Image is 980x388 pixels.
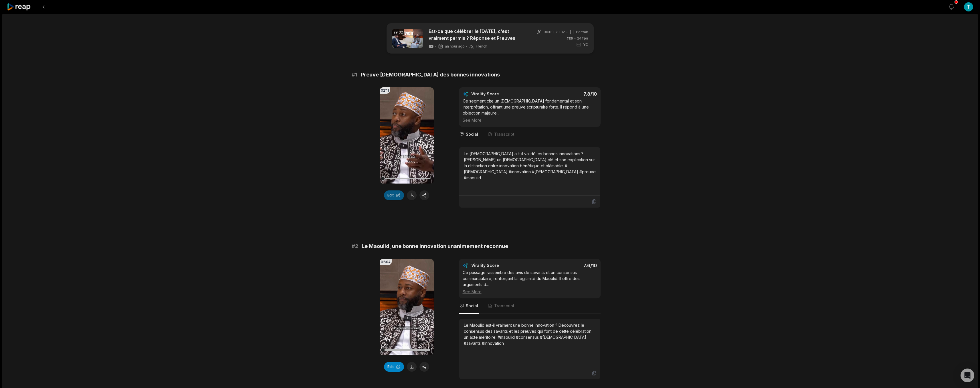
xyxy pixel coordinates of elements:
[463,269,597,295] div: Ce passage rassemble des avis de savants et un consensus communautaire, renforçant la légitimité ...
[464,151,596,181] div: Le [DEMOGRAPHIC_DATA] a-t-il validé les bonnes innovations ? [PERSON_NAME] un [DEMOGRAPHIC_DATA] ...
[445,44,465,49] span: an hour ago
[583,42,588,47] span: YC
[471,263,533,268] div: Virality Score
[463,98,597,123] div: Ce segment cite un [DEMOGRAPHIC_DATA] fondamental et son interprétation, offrant une preuve scrip...
[576,29,588,35] span: Portrait
[471,91,533,97] div: Virality Score
[352,242,358,250] span: # 2
[352,71,357,79] span: # 1
[361,71,500,79] span: Preuve [DEMOGRAPHIC_DATA] des bonnes innovations
[577,36,588,41] span: 24
[384,362,404,372] button: Edit
[429,28,527,42] a: Est-ce que célébrer le [DATE], c’est vraiment permis ? Réponse et Preuves
[362,242,508,250] span: Le Maoulid, une bonne innovation unanimement reconnue
[459,127,601,142] nav: Tabs
[464,322,596,346] div: Le Maoulid est-il vraiment une bonne innovation ? Découvrez le consensus des savants et les preuv...
[463,117,597,123] div: See More
[380,259,434,355] video: Your browser does not support mp4 format.
[494,131,514,137] span: Transcript
[466,131,478,137] span: Social
[535,91,597,97] div: 7.8 /10
[384,190,404,200] button: Edit
[476,44,487,49] span: French
[582,36,588,40] span: fps
[380,87,434,184] video: Your browser does not support mp4 format.
[494,303,514,309] span: Transcript
[544,29,565,35] span: 00:00 - 29:32
[535,263,597,268] div: 7.6 /10
[459,298,601,314] nav: Tabs
[961,369,974,382] div: Open Intercom Messenger
[463,289,597,295] div: See More
[466,303,478,309] span: Social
